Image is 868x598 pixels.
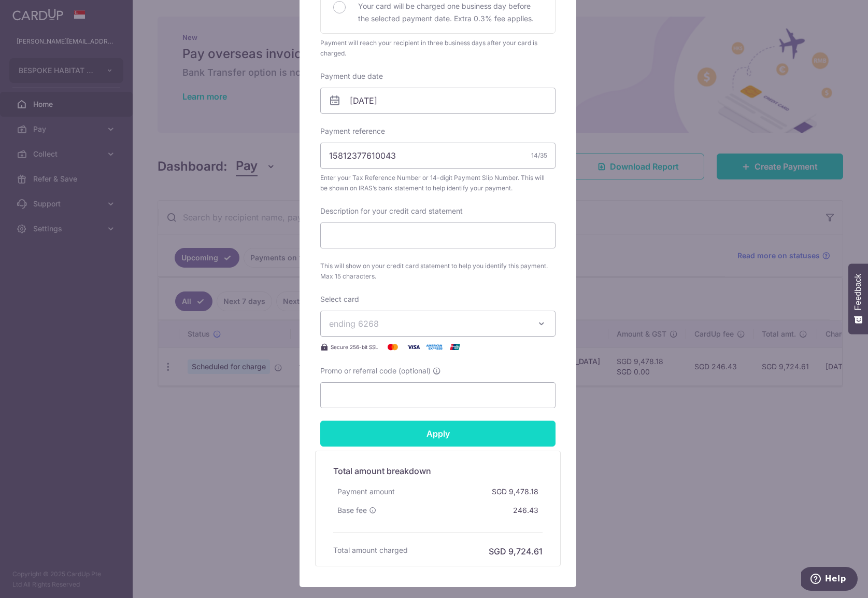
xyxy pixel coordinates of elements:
div: 14/35 [531,150,547,161]
span: Promo or referral code (optional) [320,366,431,376]
img: UnionPay [445,341,465,353]
div: 246.43 [509,501,543,520]
h6: SGD 9,724.61 [489,545,543,558]
img: Mastercard [382,341,403,353]
span: Enter your Tax Reference Number or 14-digit Payment Slip Number. This will be shown on IRAS’s ban... [320,173,556,193]
label: Description for your credit card statement [320,206,463,216]
div: SGD 9,478.18 [488,482,543,501]
span: This will show on your credit card statement to help you identify this payment. Max 15 characters. [320,261,556,282]
img: American Express [424,341,445,353]
label: Select card [320,294,359,304]
button: Feedback - Show survey [848,263,868,334]
input: Apply [320,421,556,447]
span: ending 6268 [329,318,379,329]
button: ending 6268 [320,311,556,337]
h5: Total amount breakdown [333,465,543,477]
iframe: Opens a widget where you can find more information [801,567,858,593]
label: Payment due date [320,71,383,81]
label: Payment reference [320,126,385,136]
div: Payment will reach your recipient in three business days after your card is charged. [320,38,556,59]
span: Secure 256-bit SSL [331,343,378,351]
div: Payment amount [333,482,399,501]
img: Visa [403,341,424,353]
span: Feedback [853,274,863,310]
span: Base fee [337,505,367,516]
h6: Total amount charged [333,545,408,555]
input: DD / MM / YYYY [320,88,556,114]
